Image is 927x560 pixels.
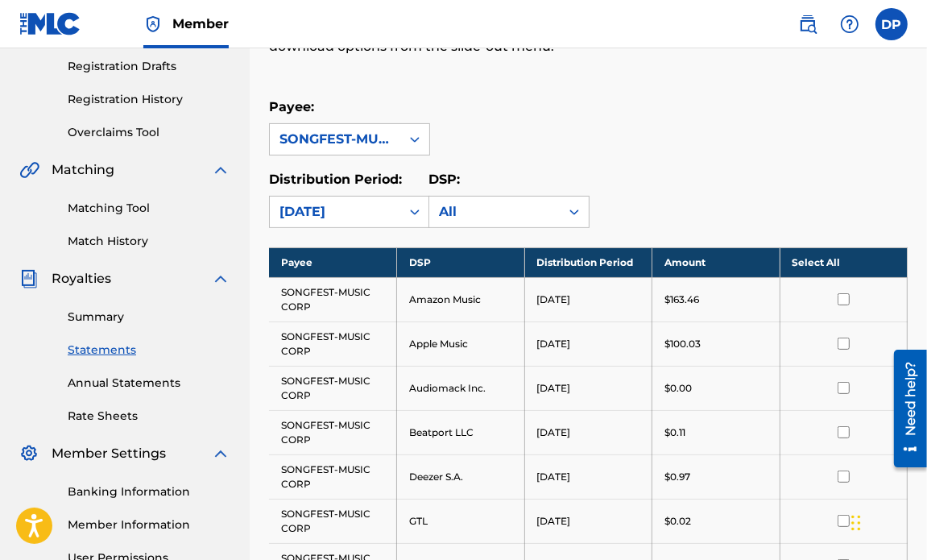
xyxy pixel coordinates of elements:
[68,309,230,326] a: Summary
[439,202,550,222] div: All
[652,247,780,277] th: Amount
[19,444,39,463] img: Member Settings
[834,8,866,40] div: Help
[428,172,460,187] label: DSP:
[664,470,690,484] p: $0.97
[524,410,652,454] td: [DATE]
[52,444,166,463] span: Member Settings
[664,425,685,440] p: $0.11
[172,15,229,33] span: Member
[269,277,397,321] td: SONGFEST-MUSIC CORP
[846,483,927,560] iframe: Chat Widget
[211,160,230,180] img: expand
[279,130,391,149] div: SONGFEST-MUSIC CORP
[68,58,230,75] a: Registration Drafts
[52,160,114,180] span: Matching
[68,483,230,500] a: Banking Information
[269,247,397,277] th: Payee
[68,342,230,359] a: Statements
[664,381,692,396] p: $0.00
[269,321,397,366] td: SONGFEST-MUSIC CORP
[524,321,652,366] td: [DATE]
[269,99,314,114] label: Payee:
[524,247,652,277] th: Distribution Period
[882,344,927,474] iframe: Resource Center
[524,277,652,321] td: [DATE]
[279,202,391,222] div: [DATE]
[840,15,859,34] img: help
[52,269,111,288] span: Royalties
[664,337,701,351] p: $100.03
[211,269,230,288] img: expand
[269,410,397,454] td: SONGFEST-MUSIC CORP
[68,516,230,533] a: Member Information
[19,269,39,288] img: Royalties
[397,247,525,277] th: DSP
[397,366,525,410] td: Audiomack Inc.
[664,514,691,529] p: $0.02
[211,444,230,463] img: expand
[524,366,652,410] td: [DATE]
[68,124,230,141] a: Overclaims Tool
[524,454,652,499] td: [DATE]
[269,454,397,499] td: SONGFEST-MUSIC CORP
[269,366,397,410] td: SONGFEST-MUSIC CORP
[143,15,163,34] img: Top Rightsholder
[397,277,525,321] td: Amazon Music
[780,247,908,277] th: Select All
[68,408,230,425] a: Rate Sheets
[19,12,81,35] img: MLC Logo
[397,321,525,366] td: Apple Music
[524,499,652,543] td: [DATE]
[397,499,525,543] td: GTL
[19,160,39,180] img: Matching
[269,172,402,187] label: Distribution Period:
[397,454,525,499] td: Deezer S.A.
[68,375,230,392] a: Annual Statements
[68,200,230,217] a: Matching Tool
[68,233,230,250] a: Match History
[269,499,397,543] td: SONGFEST-MUSIC CORP
[792,8,824,40] a: Public Search
[798,15,817,34] img: search
[397,410,525,454] td: Beatport LLC
[664,292,699,307] p: $163.46
[68,91,230,108] a: Registration History
[851,499,861,547] div: Drag
[875,8,908,40] div: User Menu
